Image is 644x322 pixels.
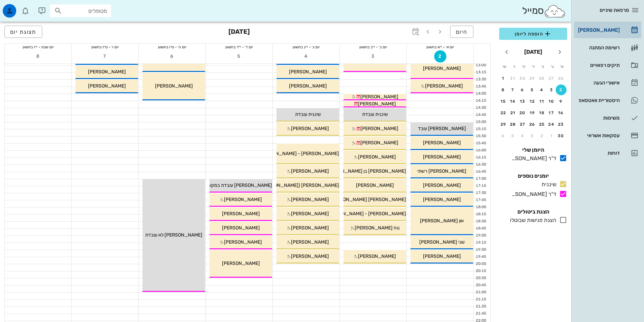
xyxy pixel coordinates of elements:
div: רשימת המתנה [577,45,620,50]
div: 20:00 [474,261,488,267]
div: 10 [546,99,557,104]
div: 18:00 [474,204,488,210]
div: יום ד׳ - י״ד בחשוון [206,44,272,50]
div: 14:45 [474,112,488,118]
button: 1 [498,73,509,84]
div: 19:15 [474,240,488,246]
div: 21:00 [474,290,488,295]
button: 15 [498,96,509,107]
div: אישורי הגעה [577,80,620,85]
span: [PERSON_NAME] [423,197,461,202]
div: יום ב׳ - י״ב בחשוון [340,44,406,50]
button: 27 [546,73,557,84]
span: [PERSON_NAME] [423,182,461,188]
span: [PERSON_NAME] [423,140,461,146]
div: 18 [536,110,547,115]
div: 20:15 [474,268,488,274]
button: 26 [556,73,567,84]
th: א׳ [558,61,567,72]
div: 17:15 [474,183,488,189]
div: 16:45 [474,169,488,175]
div: 9 [556,99,567,104]
div: הצגת פגישות שבוטלו [507,216,556,224]
button: 1 [546,130,557,141]
button: 2 [536,130,547,141]
th: ה׳ [519,61,528,72]
button: 3 [367,50,379,63]
span: [PERSON_NAME] [88,69,126,75]
div: 21 [508,110,518,115]
a: תיקים רפואיים [574,57,641,73]
div: סמייל [522,4,566,18]
div: 26 [527,122,538,127]
div: יום א׳ - י״א בחשוון [407,44,473,50]
span: און [PERSON_NAME] [420,218,464,224]
div: 15 [498,99,509,104]
th: ב׳ [548,61,557,72]
div: יום שבת - י״ז בחשוון [5,44,71,50]
div: ד"ר [PERSON_NAME] [509,190,556,198]
a: עסקאות אשראי [574,127,641,144]
button: 19 [527,107,538,118]
button: 8 [32,50,44,63]
div: עסקאות אשראי [577,133,620,138]
span: הוספה ליומן [505,30,562,38]
span: היום [456,29,468,35]
button: 14 [508,96,518,107]
div: 17 [546,110,557,115]
span: פרונט אור שלום [360,58,390,64]
button: 27 [517,119,528,130]
th: ד׳ [529,61,537,72]
th: ש׳ [500,61,509,72]
div: 31 [508,76,518,81]
button: 5 [233,50,245,63]
span: [PERSON_NAME] [360,140,398,146]
div: 14:15 [474,98,488,104]
div: 19:45 [474,254,488,260]
span: [PERSON_NAME] עובדת במקום חמישי [195,182,272,188]
span: [PERSON_NAME] [155,58,193,64]
span: [PERSON_NAME] [291,225,329,231]
a: אישורי הגעה [574,75,641,91]
div: 16 [556,110,567,115]
button: חודש שעבר [554,46,566,58]
div: 26 [556,76,567,81]
span: [PERSON_NAME] לא עובדת [145,232,202,238]
button: 22 [498,107,509,118]
div: 5 [508,133,518,138]
div: 23 [556,122,567,127]
div: 3 [527,133,538,138]
span: [PERSON_NAME] [291,211,329,217]
div: יום ה׳ - ט״ו בחשוון [139,44,205,50]
button: 6 [498,130,509,141]
div: 4 [517,133,528,138]
span: נוח [PERSON_NAME] [355,225,400,231]
div: 14 [508,99,518,104]
span: [PERSON_NAME] בן [PERSON_NAME] [325,168,406,174]
button: 5 [527,84,538,95]
span: [PERSON_NAME] [289,83,327,89]
div: 21:45 [474,311,488,317]
button: 23 [556,119,567,130]
button: 13 [517,96,528,107]
button: 30 [556,130,567,141]
span: [PERSON_NAME] [423,66,461,71]
button: 8 [498,84,509,95]
div: 7 [508,88,518,92]
div: 12 [527,99,538,104]
div: 30 [517,76,528,81]
button: 26 [527,119,538,130]
button: 29 [498,119,509,130]
div: 13:15 [474,70,488,75]
span: תג [20,5,24,9]
img: SmileCloud logo [544,4,566,18]
button: 28 [508,119,518,130]
div: 27 [517,122,528,127]
div: 2 [536,133,547,138]
button: 10 [546,96,557,107]
span: [PERSON_NAME] רשתי [417,168,466,174]
span: [PERSON_NAME] [358,101,396,107]
div: 16:30 [474,162,488,168]
span: [PERSON_NAME] [360,94,398,100]
div: 15:30 [474,133,488,139]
